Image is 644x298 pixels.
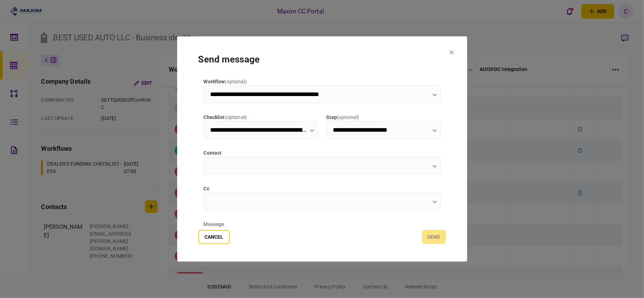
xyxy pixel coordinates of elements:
[326,114,441,121] label: step
[204,114,318,121] label: checklist
[198,54,446,65] h1: send message
[337,114,359,120] span: ( optional )
[225,114,247,120] span: ( optional )
[225,79,247,84] span: ( optional )
[204,192,441,210] input: cc
[204,85,441,103] input: workflow
[204,121,318,139] input: checklist
[204,221,441,228] div: message
[198,230,230,244] button: Cancel
[326,121,441,139] input: step
[204,78,441,85] label: workflow
[204,149,441,157] label: contact
[204,185,441,192] label: cc
[204,157,441,174] input: contact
